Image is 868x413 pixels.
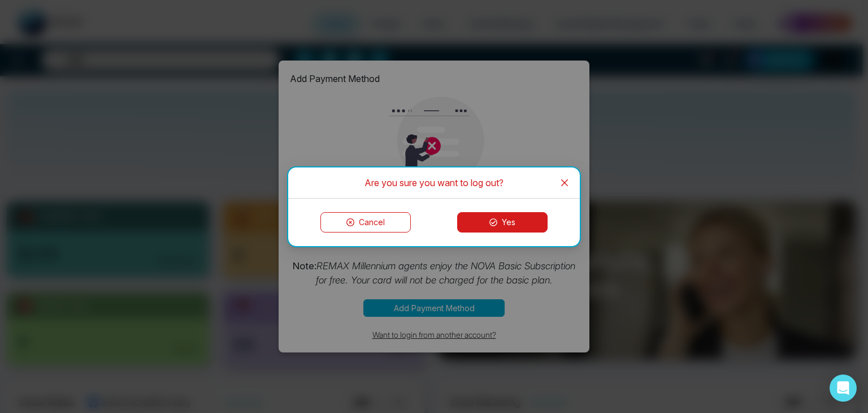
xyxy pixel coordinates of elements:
[549,167,580,198] button: Close
[457,212,548,233] button: Yes
[560,178,569,187] span: close
[302,177,566,189] div: Are you sure you want to log out?
[830,375,857,402] div: Open Intercom Messenger
[320,212,411,233] button: Cancel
